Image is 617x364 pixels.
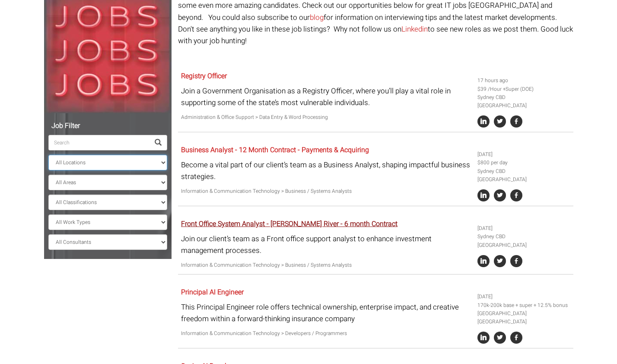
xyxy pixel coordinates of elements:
[181,145,369,155] a: Business Analyst - 12 Month Contract - Payments & Acquiring
[477,310,570,326] li: [GEOGRAPHIC_DATA] [GEOGRAPHIC_DATA]
[477,167,570,184] li: Sydney CBD [GEOGRAPHIC_DATA]
[477,233,570,249] li: Sydney CBD [GEOGRAPHIC_DATA]
[181,287,244,297] a: Principal AI Engineer
[477,150,570,159] li: [DATE]
[181,301,471,325] p: This Principal Engineer role offers technical ownership, enterprise impact, and creative freedom ...
[181,233,471,256] p: Join our client’s team as a Front office support analyst to enhance investment management processes.
[181,113,471,121] p: Administration & Office Support > Data Entry & Word Processing
[181,71,227,81] a: Registry Officer
[181,187,471,195] p: Information & Communication Technology > Business / Systems Analysts
[181,261,471,269] p: Information & Communication Technology > Business / Systems Analysts
[310,12,324,23] a: blog
[181,85,471,109] p: Join a Government Organisation as a Registry Officer, where you’ll play a vital role in supportin...
[401,24,428,35] a: Linkedin
[181,159,471,182] p: Become a vital part of our client’s team as a Business Analyst, shaping impactful business strate...
[181,329,471,338] p: Information & Communication Technology > Developers / Programmers
[477,93,570,110] li: Sydney CBD [GEOGRAPHIC_DATA]
[477,85,570,93] li: $39 /Hour +Super (DOE)
[477,159,570,167] li: $800 per day
[477,301,570,310] li: 170k-200k base + super + 12.5% bonus
[477,293,570,301] li: [DATE]
[181,219,398,229] a: Front Office System Analyst - [PERSON_NAME] River - 6 month Contract
[477,224,570,233] li: [DATE]
[477,77,570,85] li: 17 hours ago
[48,122,167,130] h5: Job Filter
[48,135,149,150] input: Search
